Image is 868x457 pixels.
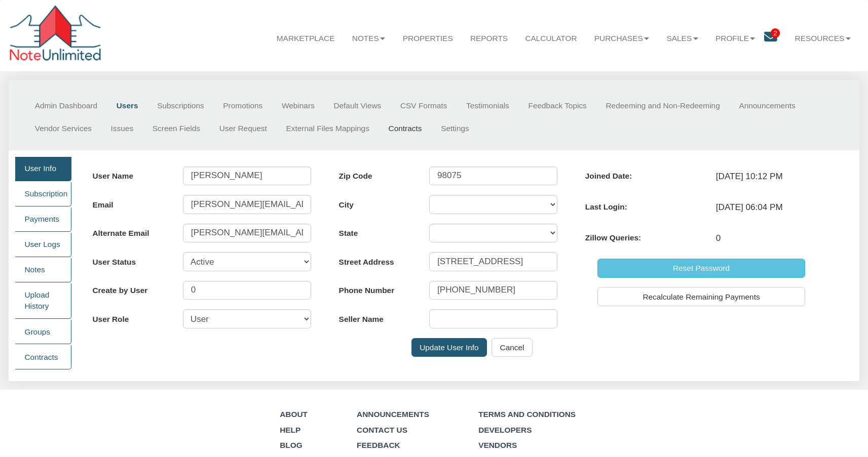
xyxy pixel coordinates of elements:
a: Calculator [516,24,585,52]
label: Create by User [92,281,173,297]
a: Vendor Services [25,117,101,140]
a: 2 [764,24,786,53]
a: Help [280,426,300,434]
a: User Info [15,157,71,181]
span: 2 [771,28,780,37]
a: Redeeming and Non-Redeeming [596,94,730,117]
a: Webinars [272,94,324,117]
a: Notes [344,24,394,52]
a: Screen Fields [143,117,210,140]
a: About [280,410,308,419]
a: Feedback [357,441,400,449]
input: Recalculate Remaining Payments [597,287,806,306]
a: Purchases [586,24,658,52]
a: User Logs [15,233,71,257]
label: User Name [92,167,173,182]
label: City [339,195,420,211]
a: Reports [462,24,516,52]
a: Contracts [379,117,432,140]
a: Subscription [15,182,71,206]
a: Contracts [15,345,71,369]
input: Cancel [492,338,532,357]
label: Joined Date: [585,167,706,182]
a: Blog [280,441,303,449]
a: Announcements [357,410,429,419]
label: Last Login: [585,197,706,213]
a: Properties [394,24,462,52]
label: State [339,224,420,239]
a: Marketplace [268,24,344,52]
a: Notes [15,258,71,282]
a: Vendors [478,441,517,449]
input: Update User Info [411,338,487,357]
label: Seller Name [339,309,420,325]
a: External Files Mappings [277,117,379,140]
a: Settings [431,117,478,140]
a: Sales [658,24,706,52]
div: [DATE] 06:04 PM [706,197,827,218]
label: User Role [92,309,173,325]
a: Groups [15,320,71,344]
a: Upload History [15,283,71,319]
div: [DATE] 10:12 PM [706,167,827,188]
a: Resources [786,24,859,52]
label: Alternate Email [92,224,173,239]
a: Default Views [324,94,391,117]
a: Users [107,94,147,117]
a: Admin Dashboard [25,94,107,117]
label: Street Address [339,252,420,268]
input: Reset Password [597,259,806,278]
a: Profile [707,24,764,52]
a: Payments [15,207,71,232]
label: Email [92,195,173,211]
label: Zip Code [339,167,420,182]
a: Contact Us [357,426,407,434]
a: Developers [478,426,532,434]
a: User Request [210,117,277,140]
a: CSV Formats [391,94,457,117]
div: 0 [706,228,827,249]
a: Feedback Topics [519,94,596,117]
a: Testimonials [457,94,518,117]
a: Issues [101,117,143,140]
label: User Status [92,252,173,268]
a: Terms and Conditions [478,410,576,419]
a: Announcements [730,94,805,117]
label: Phone Number [339,281,420,297]
label: Zillow Queries: [585,228,706,243]
a: Subscriptions [147,94,213,117]
a: Promotions [214,94,273,117]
